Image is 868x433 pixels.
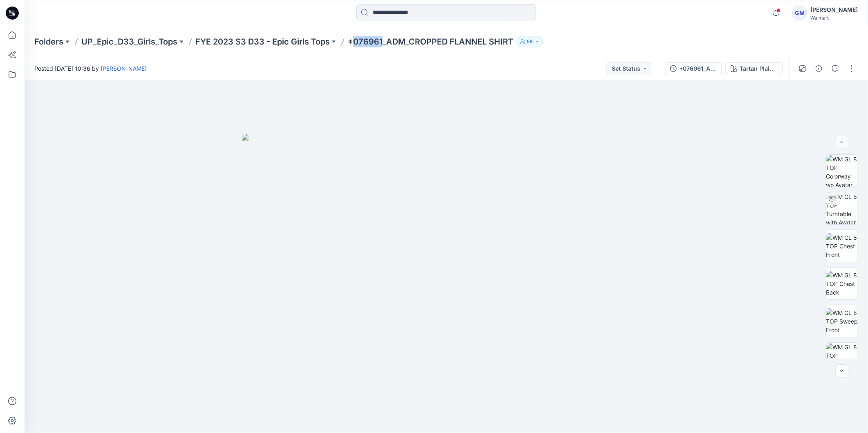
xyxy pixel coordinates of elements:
[826,308,858,334] img: WM GL 8 TOP Sweep Front
[517,36,543,47] button: 58
[348,36,513,47] p: *076961_ADM_CROPPED FLANNEL SHIRT
[34,36,63,47] a: Folders
[195,36,330,47] a: FYE 2023 S3 D33 - Epic Girls Tops
[810,15,858,21] div: Walmart
[527,37,533,46] p: 58
[725,62,783,75] button: Tartan Plaid_S3 22_WG repeat CC4
[740,64,777,73] div: Tartan Plaid_S3 22_WG repeat CC4
[826,192,858,224] img: WM GL 8 TOP Turntable with Avatar
[826,233,858,259] img: WM GL 8 TOP Chest Front
[826,343,858,375] img: WM GL 8 TOP Shoulder Side Short Slv 1
[81,36,177,47] a: UP_Epic_D33_Girls_Tops
[101,65,147,72] a: [PERSON_NAME]
[242,134,651,433] img: eyJhbGciOiJIUzI1NiIsImtpZCI6IjAiLCJzbHQiOiJzZXMiLCJ0eXAiOiJKV1QifQ.eyJkYXRhIjp7InR5cGUiOiJzdG9yYW...
[826,155,858,187] img: WM GL 8 TOP Colorway wo Avatar
[810,5,858,15] div: [PERSON_NAME]
[792,6,807,20] div: GM
[826,271,858,297] img: WM GL 8 TOP Chest Back
[665,62,722,75] button: *076961_ADM_CROPPED FLANNEL SHIRT
[812,62,825,75] button: Details
[679,64,717,73] div: *076961_ADM_CROPPED FLANNEL SHIRT
[34,64,147,73] span: Posted [DATE] 10:36 by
